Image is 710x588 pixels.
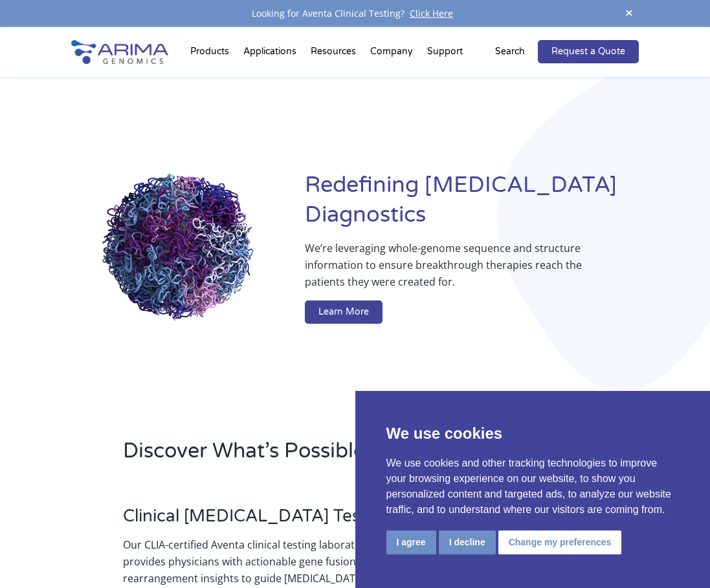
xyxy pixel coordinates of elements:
h3: Clinical [MEDICAL_DATA] Testing [123,506,399,536]
button: I agree [386,530,436,554]
p: Our CLIA-certified Aventa clinical testing laboratory provides physicians with actionable gene fu... [123,536,399,587]
p: We’re leveraging whole-genome sequence and structure information to ensure breakthrough therapies... [305,240,587,300]
div: Looking for Aventa Clinical Testing? [71,5,639,22]
p: Search [495,43,525,60]
a: Request a Quote [538,40,639,63]
p: We use cookies [386,422,680,445]
h2: Discover What’s Possible [123,437,489,476]
button: Change my preferences [498,530,622,554]
p: We use cookies and other tracking technologies to improve your browsing experience on our website... [386,456,680,518]
button: I decline [439,530,496,554]
img: Arima-Genomics-logo [71,40,168,64]
h1: Redefining [MEDICAL_DATA] Diagnostics [305,171,639,240]
a: Learn More [305,300,383,324]
a: Click Here [405,7,458,19]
